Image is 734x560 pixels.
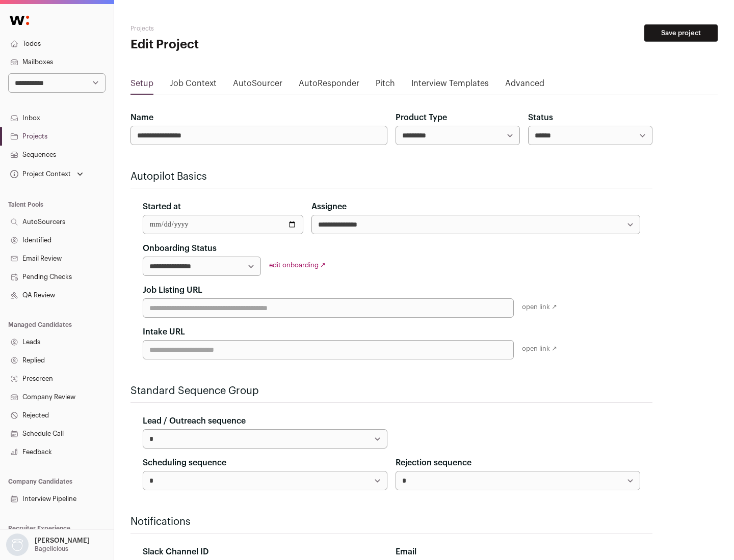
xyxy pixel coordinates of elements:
[396,457,471,469] label: Rejection sequence
[130,384,652,398] h2: Standard Sequence Group
[299,77,359,94] a: AutoResponder
[35,545,68,553] p: Bagelicious
[528,111,553,124] label: Status
[143,201,181,213] label: Started at
[143,326,185,338] label: Intake URL
[143,415,246,427] label: Lead / Outreach sequence
[143,457,226,469] label: Scheduling sequence
[130,77,153,94] a: Setup
[130,37,326,53] h1: Edit Project
[8,170,71,178] div: Project Context
[130,515,652,529] h2: Notifications
[269,262,326,268] a: edit onboarding ↗
[130,24,326,33] h2: Projects
[130,170,652,184] h2: Autopilot Basics
[233,77,282,94] a: AutoSourcer
[644,24,718,42] button: Save project
[143,242,217,255] label: Onboarding Status
[505,77,544,94] a: Advanced
[8,167,85,181] button: Open dropdown
[396,111,447,124] label: Product Type
[130,111,153,124] label: Name
[376,77,395,94] a: Pitch
[143,546,208,558] label: Slack Channel ID
[396,546,640,558] div: Email
[35,537,90,545] p: [PERSON_NAME]
[4,10,35,31] img: Wellfound
[411,77,489,94] a: Interview Templates
[6,534,29,556] img: nopic.png
[170,77,217,94] a: Job Context
[311,201,347,213] label: Assignee
[143,284,202,296] label: Job Listing URL
[4,534,92,556] button: Open dropdown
